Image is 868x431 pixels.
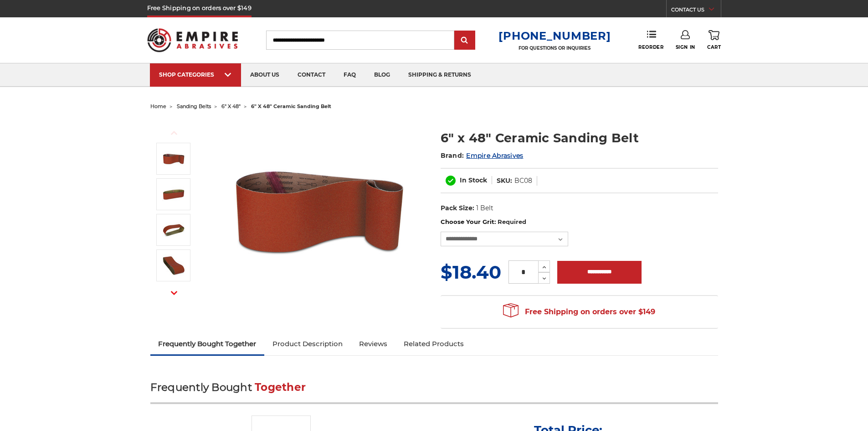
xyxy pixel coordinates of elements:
small: Required [498,218,526,225]
a: about us [241,63,288,87]
span: In Stock [460,176,487,184]
button: Next [163,283,185,303]
img: 6" x 48" Ceramic Sanding Belt [162,147,185,170]
label: Choose Your Grit: [441,218,718,227]
img: 6" x 48" Cer Sanding Belt [162,183,185,206]
dt: SKU: [497,176,512,186]
a: shipping & returns [399,63,480,87]
a: Reorder [638,30,663,50]
a: blog [365,63,399,87]
img: 6" x 48" Sanding Belt - Ceramic [162,218,185,241]
span: 6" x 48" ceramic sanding belt [251,103,331,109]
a: contact [288,63,334,87]
span: Cart [707,44,721,50]
span: Frequently Bought [150,381,252,394]
span: Free Shipping on orders over $149 [503,303,655,321]
a: sanding belts [177,103,211,109]
a: CONTACT US [671,5,721,17]
img: 6" x 48" Ceramic Sanding Belt [228,119,411,302]
a: Frequently Bought Together [150,334,265,354]
span: Reorder [638,44,663,50]
a: Cart [707,30,721,50]
dd: 1 Belt [476,203,493,213]
a: Empire Abrasives [466,151,523,160]
dt: Pack Size: [441,203,474,213]
img: Empire Abrasives [147,22,238,58]
div: SHOP CATEGORIES [159,71,232,78]
span: Brand: [441,151,464,160]
input: Submit [456,31,474,50]
span: Together [255,381,306,394]
a: Reviews [351,334,395,354]
span: $18.40 [441,261,501,283]
a: [PHONE_NUMBER] [498,29,611,42]
h1: 6" x 48" Ceramic Sanding Belt [441,129,718,147]
a: Product Description [264,334,351,354]
a: faq [334,63,365,87]
span: Sign In [676,44,695,50]
p: FOR QUESTIONS OR INQUIRIES [498,45,611,51]
button: Previous [163,123,185,143]
a: 6" x 48" [221,103,241,109]
a: Related Products [395,334,472,354]
dd: BC08 [514,176,532,186]
img: 6" x 48" Sanding Belt - Cer [162,254,185,277]
a: home [150,103,166,109]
